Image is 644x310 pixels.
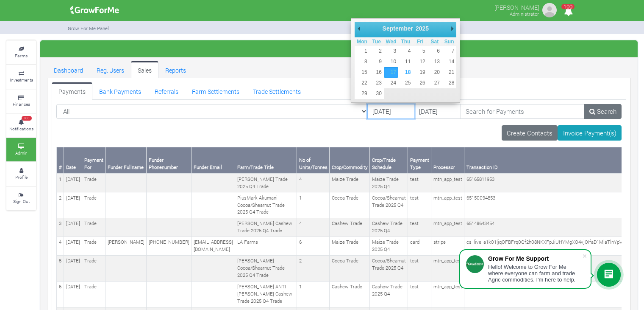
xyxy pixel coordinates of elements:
td: 4 [297,173,330,192]
button: 15 [355,67,369,78]
a: Profile [6,162,36,186]
td: LA Farms [235,237,297,255]
td: [EMAIL_ADDRESS][DOMAIN_NAME] [192,237,235,255]
td: 1 [297,281,330,307]
small: Sign Out [13,198,30,204]
small: Notifications [9,126,33,132]
td: mtn_app_test [431,173,464,192]
th: Funder Fullname [105,147,147,173]
i: Notifications [560,2,577,21]
small: Admin [15,150,28,156]
a: Reg. Users [90,61,131,78]
td: [DATE] [64,281,82,307]
td: 2 [297,255,330,281]
td: test [408,255,431,281]
span: 100 [561,4,575,9]
a: Bank Payments [92,82,148,99]
td: [PERSON_NAME] ANTI [PERSON_NAME] Cashew Trade 2025 Q4 Trade [235,281,297,307]
td: Maize Trade 2025 Q4 [370,173,408,192]
button: 21 [442,67,456,78]
td: mtn_app_test [431,255,464,281]
button: 5 [413,46,427,56]
td: [DATE] [64,173,82,192]
td: test [408,218,431,237]
td: 65165811953 [464,173,640,192]
td: [DATE] [64,192,82,218]
button: 17 [384,67,398,78]
button: 4 [398,46,413,56]
a: Farms [6,41,36,64]
th: Crop/Trade Schedule [370,147,408,173]
button: 13 [427,56,442,67]
div: September [381,22,414,35]
td: [PERSON_NAME] Cocoa/Shearnut Trade 2025 Q4 Trade [235,255,297,281]
th: Crop/Commodity [330,147,370,173]
input: DD/MM/YYYY [367,104,414,119]
td: stripe [431,237,464,255]
input: Search for Payments [461,104,585,119]
abbr: Friday [417,39,423,45]
td: Maize Trade 2025 Q4 [370,237,408,255]
td: 65128412174 [464,281,640,307]
a: Create Contacts [502,125,558,141]
td: [DATE] [64,218,82,237]
td: Cashew Trade [330,281,370,307]
small: Investments [10,77,33,83]
button: 23 [369,78,384,88]
div: 2025 [414,22,430,35]
a: Dashboard [47,61,90,78]
th: # [57,147,64,173]
input: DD/MM/YYYY [414,104,461,119]
a: Sign Out [6,187,36,210]
button: 20 [427,67,442,78]
abbr: Wednesday [386,39,396,45]
button: 6 [427,46,442,56]
td: [PHONE_NUMBER] [147,237,192,255]
p: [PERSON_NAME] [494,2,539,12]
button: 10 [384,56,398,67]
td: 6 [57,281,64,307]
abbr: Saturday [431,39,439,45]
button: 19 [413,67,427,78]
button: 26 [413,78,427,88]
td: Cashew Trade [330,218,370,237]
button: 16 [369,67,384,78]
td: mtn_app_test [431,192,464,218]
td: Trade [82,237,105,255]
abbr: Sunday [444,39,454,45]
a: 100 Notifications [6,114,36,137]
td: 65148643454 [464,218,640,237]
a: Trade Settlements [246,82,308,99]
td: mtn_app_test [431,281,464,307]
a: Invoice Payment(s) [558,125,622,141]
td: Cocoa/Shearnut Trade 2025 Q4 [370,255,408,281]
td: PiusMark Akumani Cocoa/Shearnut Trade 2025 Q4 Trade [235,192,297,218]
td: 1 [57,173,64,192]
button: 24 [384,78,398,88]
a: Search [584,104,622,119]
button: 12 [413,56,427,67]
small: Administrator [510,11,539,17]
td: 2 [57,192,64,218]
th: Funder Email [192,147,235,173]
button: 14 [442,56,456,67]
td: [PERSON_NAME] Cashew Trade 2025 Q4 Trade [235,218,297,237]
a: Payments [52,82,92,99]
td: Trade [82,218,105,237]
td: 4 [297,218,330,237]
td: Trade [82,281,105,307]
a: Investments [6,65,36,88]
button: Previous Month [355,22,363,35]
td: card [408,237,431,255]
td: Trade [82,255,105,281]
span: 100 [22,116,32,121]
th: Payment For [82,147,105,173]
button: 29 [355,88,369,99]
th: Farm/Trade Title [235,147,297,173]
a: Admin [6,138,36,161]
a: 100 [560,8,577,16]
td: Cocoa/Shearnut Trade 2025 Q4 [370,192,408,218]
small: Grow For Me Panel [68,25,109,31]
button: 8 [355,56,369,67]
td: 3 [57,218,64,237]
